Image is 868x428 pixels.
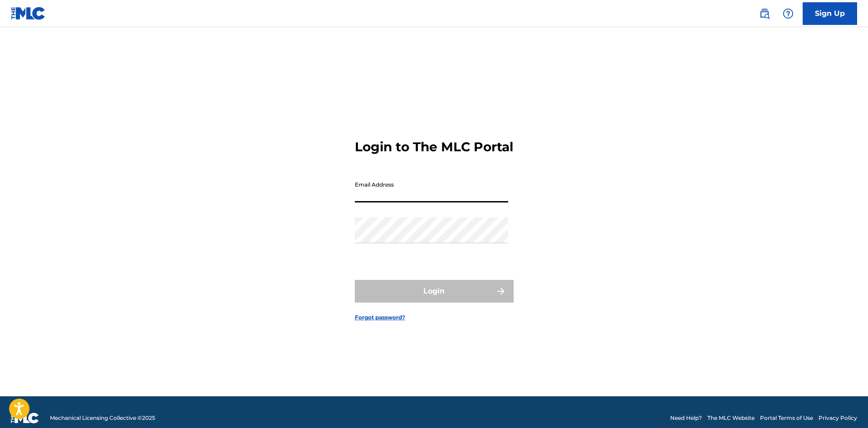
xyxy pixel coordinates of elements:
[759,8,770,19] img: search
[707,414,755,422] a: The MLC Website
[819,414,857,422] a: Privacy Policy
[779,5,797,23] div: Help
[803,2,857,25] a: Sign Up
[11,7,46,20] img: MLC Logo
[760,414,813,422] a: Portal Terms of Use
[670,414,702,422] a: Need Help?
[50,414,155,422] span: Mechanical Licensing Collective © 2025
[755,5,774,23] a: Public Search
[355,139,513,155] h3: Login to The MLC Portal
[783,8,794,19] img: help
[11,413,39,423] img: logo
[355,313,405,322] a: Forgot password?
